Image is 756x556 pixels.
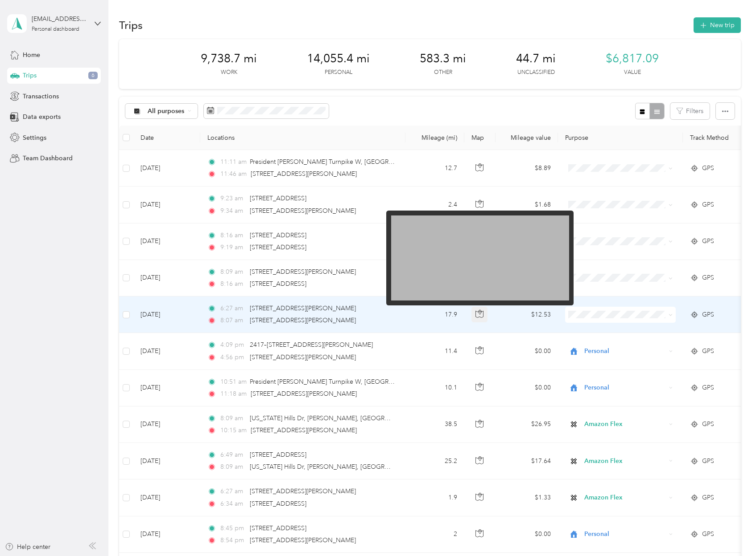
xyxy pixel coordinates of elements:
[133,516,200,553] td: [DATE]
[405,516,464,553] td: 2
[220,377,246,387] span: 10:51 am
[405,333,464,369] td: 11.4
[558,126,683,150] th: Purpose
[702,456,714,466] span: GPS
[702,273,714,283] span: GPS
[220,450,246,460] span: 6:49 am
[434,69,452,77] p: Other
[133,150,200,187] td: [DATE]
[220,340,246,350] span: 4:09 pm
[133,223,200,260] td: [DATE]
[200,126,405,150] th: Locations
[220,353,246,362] span: 4:56 pm
[250,268,356,276] span: [STREET_ADDRESS][PERSON_NAME]
[133,333,200,369] td: [DATE]
[405,187,464,223] td: 2.4
[220,169,247,179] span: 11:46 am
[420,52,466,66] span: 583.3 mi
[23,50,40,60] span: Home
[220,267,246,277] span: 8:09 am
[250,487,356,495] span: [STREET_ADDRESS][PERSON_NAME]
[119,20,143,30] h1: Trips
[584,456,666,466] span: Amazon Flex
[496,126,558,150] th: Mileage value
[220,389,247,399] span: 11:18 am
[702,493,714,503] span: GPS
[250,280,306,288] span: [STREET_ADDRESS]
[250,353,356,361] span: [STREET_ADDRESS][PERSON_NAME]
[23,154,73,163] span: Team Dashboard
[133,126,200,150] th: Date
[496,333,558,369] td: $0.00
[251,390,357,398] span: [STREET_ADDRESS][PERSON_NAME]
[133,187,200,223] td: [DATE]
[220,206,246,216] span: 9:34 am
[405,479,464,516] td: 1.9
[496,516,558,553] td: $0.00
[670,103,710,119] button: Filters
[23,71,37,80] span: Trips
[220,536,246,545] span: 8:54 pm
[606,52,659,66] span: $6,817.09
[201,52,257,66] span: 9,738.7 mi
[702,163,714,173] span: GPS
[584,493,666,503] span: Amazon Flex
[251,170,357,178] span: [STREET_ADDRESS][PERSON_NAME]
[133,260,200,296] td: [DATE]
[683,126,745,150] th: Track Method
[464,126,496,150] th: Map
[220,499,246,509] span: 6:34 am
[250,524,306,532] span: [STREET_ADDRESS]
[220,316,246,325] span: 8:07 am
[496,406,558,443] td: $26.95
[250,378,564,386] span: President [PERSON_NAME] Turnpike W, [GEOGRAPHIC_DATA], [GEOGRAPHIC_DATA], [GEOGRAPHIC_DATA]
[405,443,464,479] td: 25.2
[250,341,373,349] span: 2417–[STREET_ADDRESS][PERSON_NAME]
[496,479,558,516] td: $1.33
[133,406,200,443] td: [DATE]
[251,426,357,434] span: [STREET_ADDRESS][PERSON_NAME]
[133,479,200,516] td: [DATE]
[702,236,714,246] span: GPS
[517,69,555,77] p: Unclassified
[702,383,714,393] span: GPS
[706,506,756,556] iframe: Everlance-gr Chat Button Frame
[220,426,247,435] span: 10:15 am
[624,69,641,77] p: Value
[584,383,666,393] span: Personal
[220,231,246,240] span: 8:16 am
[250,414,425,422] span: [US_STATE] Hills Dr, [PERSON_NAME], [GEOGRAPHIC_DATA]
[250,304,356,312] span: [STREET_ADDRESS][PERSON_NAME]
[32,14,87,24] div: [EMAIL_ADDRESS][DOMAIN_NAME]
[23,112,61,122] span: Data exports
[5,542,50,552] button: Help center
[220,157,246,167] span: 11:11 am
[250,244,306,251] span: [STREET_ADDRESS]
[220,414,246,423] span: 8:09 am
[220,304,246,313] span: 6:27 am
[694,17,741,33] button: New trip
[584,346,666,356] span: Personal
[220,487,246,496] span: 6:27 am
[405,126,464,150] th: Mileage (mi)
[220,194,246,203] span: 9:23 am
[250,207,356,215] span: [STREET_ADDRESS][PERSON_NAME]
[702,310,714,320] span: GPS
[702,200,714,210] span: GPS
[496,296,558,333] td: $12.53
[220,279,246,289] span: 8:16 am
[496,443,558,479] td: $17.64
[307,52,370,66] span: 14,055.4 mi
[250,158,496,166] span: President [PERSON_NAME] Turnpike W, [GEOGRAPHIC_DATA], [GEOGRAPHIC_DATA]
[32,27,79,32] div: Personal dashboard
[88,72,98,80] span: 6
[391,215,569,301] img: minimap
[584,529,666,539] span: Personal
[250,536,356,544] span: [STREET_ADDRESS][PERSON_NAME]
[405,296,464,333] td: 17.9
[133,370,200,406] td: [DATE]
[325,69,352,77] p: Personal
[250,463,425,471] span: [US_STATE] Hills Dr, [PERSON_NAME], [GEOGRAPHIC_DATA]
[702,346,714,356] span: GPS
